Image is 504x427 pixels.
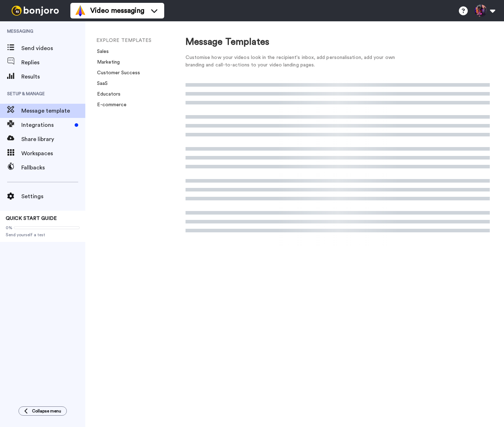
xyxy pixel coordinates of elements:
span: Results [21,72,85,81]
span: Send yourself a test [6,232,80,238]
span: Replies [21,58,85,67]
span: Share library [21,135,85,144]
span: Integrations [21,121,72,129]
span: Fallbacks [21,163,85,172]
a: E-commerce [93,102,127,107]
a: Marketing [93,60,120,65]
span: Send videos [21,44,85,53]
div: Customise how your videos look in the recipient's inbox, add personalisation, add your own brandi... [186,54,406,69]
span: Settings [21,192,85,201]
button: Collapse menu [18,406,67,416]
span: Collapse menu [32,408,61,414]
img: vm-color.svg [75,5,86,16]
div: Message Templates [186,36,490,49]
a: Sales [93,49,109,54]
span: Video messaging [90,6,144,16]
span: QUICK START GUIDE [6,216,57,221]
li: EXPLORE TEMPLATES [96,37,192,44]
span: 0% [6,225,12,231]
a: SaaS [93,81,108,86]
a: Educators [93,92,120,97]
a: Customer Success [93,70,140,75]
span: Workspaces [21,149,85,158]
span: Message template [21,107,85,115]
img: bj-logo-header-white.svg [9,6,62,16]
